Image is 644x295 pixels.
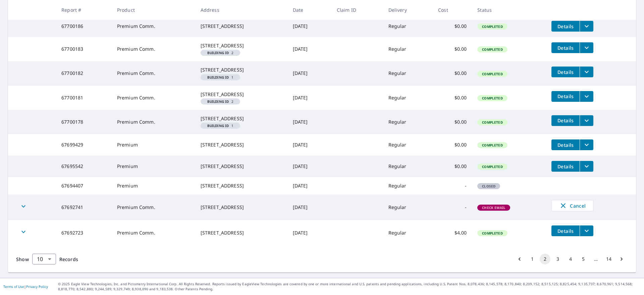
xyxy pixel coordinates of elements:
div: [STREET_ADDRESS] [201,163,282,170]
td: 67700183 [56,37,112,61]
td: Premium Comm. [112,15,195,37]
em: Building ID [207,51,229,54]
a: Privacy Policy [26,284,48,289]
td: $0.00 [433,110,472,134]
td: Regular [383,15,433,37]
p: | [3,285,48,289]
button: Go to page 4 [565,254,576,264]
td: [DATE] [287,15,331,37]
td: Regular [383,177,433,195]
span: Details [555,93,576,99]
span: Details [555,69,576,75]
span: Details [555,45,576,51]
td: 67694407 [56,177,112,195]
td: Premium Comm. [112,220,195,246]
div: [STREET_ADDRESS] [201,141,282,148]
td: Regular [383,61,433,85]
td: 67692723 [56,220,112,246]
button: filesDropdownBtn-67700178 [580,115,593,126]
button: Go to page 3 [552,254,563,264]
em: Building ID [207,76,229,79]
button: Go to page 5 [578,254,589,264]
div: … [591,256,601,262]
td: Premium [112,134,195,156]
button: filesDropdownBtn-67692723 [580,225,593,236]
div: [STREET_ADDRESS] [201,23,282,30]
span: Completed [478,164,506,169]
td: [DATE] [287,86,331,110]
button: detailsBtn-67695542 [551,161,580,172]
td: Premium Comm. [112,61,195,85]
td: Regular [383,134,433,156]
a: Terms of Use [3,284,24,289]
td: 67700181 [56,86,112,110]
span: Details [555,142,576,148]
button: page 2 [540,254,550,264]
button: Go to previous page [514,254,525,264]
div: Show 10 records [32,254,56,264]
td: Premium Comm. [112,37,195,61]
span: Completed [478,72,506,76]
button: detailsBtn-67700178 [551,115,580,126]
p: © 2025 Eagle View Technologies, Inc. and Pictometry International Corp. All Rights Reserved. Repo... [58,282,641,292]
button: detailsBtn-67700182 [551,67,580,77]
td: 67699429 [56,134,112,156]
button: filesDropdownBtn-67700183 [580,42,593,53]
td: 67700186 [56,15,112,37]
td: Regular [383,156,433,177]
button: filesDropdownBtn-67700182 [580,67,593,77]
button: filesDropdownBtn-67700186 [580,21,593,32]
span: 2 [203,51,238,54]
td: [DATE] [287,61,331,85]
button: Go to page 1 [527,254,538,264]
span: 2 [203,100,238,103]
button: filesDropdownBtn-67700181 [580,91,593,102]
span: Check Email [478,205,509,210]
button: detailsBtn-67700186 [551,21,580,32]
span: Details [555,228,576,234]
td: 67700182 [56,61,112,85]
td: 67692741 [56,195,112,220]
td: Regular [383,220,433,246]
span: Details [555,117,576,124]
td: - [433,195,472,220]
span: Completed [478,24,506,29]
span: Closed [478,184,499,188]
span: Records [59,256,78,262]
td: $0.00 [433,86,472,110]
button: detailsBtn-67700181 [551,91,580,102]
span: Completed [478,143,506,147]
span: 1 [203,76,238,79]
em: Building ID [207,100,229,103]
span: Show [16,256,29,262]
td: $0.00 [433,61,472,85]
div: [STREET_ADDRESS] [201,115,282,122]
td: Regular [383,110,433,134]
em: Building ID [207,124,229,127]
td: $0.00 [433,37,472,61]
div: 10 [32,250,56,268]
td: [DATE] [287,156,331,177]
span: Details [555,23,576,30]
button: Go to page 14 [603,254,614,264]
td: $4.00 [433,220,472,246]
span: Details [555,163,576,170]
button: Go to next page [616,254,627,264]
button: detailsBtn-67699429 [551,139,580,150]
td: Premium [112,177,195,195]
td: Regular [383,37,433,61]
span: Completed [478,96,506,100]
td: $0.00 [433,156,472,177]
td: Premium Comm. [112,110,195,134]
td: 67700178 [56,110,112,134]
td: Regular [383,86,433,110]
div: [STREET_ADDRESS] [201,91,282,98]
button: filesDropdownBtn-67699429 [580,139,593,150]
td: Regular [383,195,433,220]
td: $0.00 [433,15,472,37]
td: [DATE] [287,220,331,246]
td: [DATE] [287,195,331,220]
div: [STREET_ADDRESS] [201,182,282,189]
div: [STREET_ADDRESS] [201,204,282,211]
td: [DATE] [287,177,331,195]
